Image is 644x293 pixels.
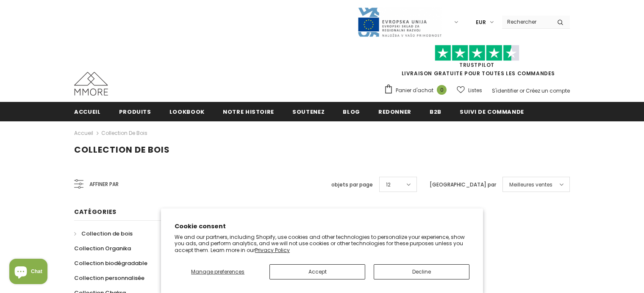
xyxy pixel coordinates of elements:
[476,18,486,27] span: EUR
[384,49,570,77] span: LIVRAISON GRATUITE POUR TOUTES LES COMMANDES
[191,268,244,275] span: Manage preferences
[509,181,552,189] span: Meilleures ventes
[292,108,325,116] span: soutenez
[460,108,524,116] span: Suivi de commande
[74,256,147,271] a: Collection biodégradable
[175,264,261,279] button: Manage preferences
[430,102,441,121] a: B2B
[396,86,433,95] span: Panier d'achat
[89,180,119,189] span: Affiner par
[175,234,469,254] p: We and our partners, including Shopify, use cookies and other technologies to personalize your ex...
[74,226,133,241] a: Collection de bois
[169,108,205,116] span: Lookbook
[378,102,411,121] a: Redonner
[331,181,373,189] label: objets par page
[169,102,205,121] a: Lookbook
[74,102,101,121] a: Accueil
[223,102,274,121] a: Notre histoire
[101,129,147,137] a: Collection de bois
[7,259,50,286] inbox-online-store-chat: Shopify online store chat
[357,18,442,25] a: Javni Razpis
[223,108,274,116] span: Notre histoire
[74,271,144,285] a: Collection personnalisée
[492,87,518,94] a: S'identifier
[74,259,147,267] span: Collection biodégradable
[386,181,391,189] span: 12
[378,108,411,116] span: Redonner
[468,86,482,95] span: Listes
[430,108,441,116] span: B2B
[343,102,360,121] a: Blog
[519,87,525,94] span: or
[74,208,117,216] span: Catégories
[74,144,170,156] span: Collection de bois
[74,128,93,138] a: Accueil
[437,85,447,95] span: 0
[460,102,524,121] a: Suivi de commande
[457,83,482,98] a: Listes
[119,102,151,121] a: Produits
[384,84,451,97] a: Panier d'achat 0
[119,108,151,116] span: Produits
[81,230,133,238] span: Collection de bois
[269,264,365,279] button: Accept
[175,222,469,231] h2: Cookie consent
[74,72,108,96] img: Cas MMORE
[526,87,570,94] a: Créez un compte
[502,16,551,28] input: Search Site
[255,246,290,254] a: Privacy Policy
[292,102,325,121] a: soutenez
[357,7,442,38] img: Javni Razpis
[430,181,496,189] label: [GEOGRAPHIC_DATA] par
[74,244,131,252] span: Collection Organika
[74,108,101,116] span: Accueil
[74,241,131,256] a: Collection Organika
[459,61,494,68] a: TrustPilot
[374,264,469,279] button: Decline
[435,45,519,61] img: Faites confiance aux étoiles pilotes
[74,274,144,282] span: Collection personnalisée
[343,108,360,116] span: Blog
